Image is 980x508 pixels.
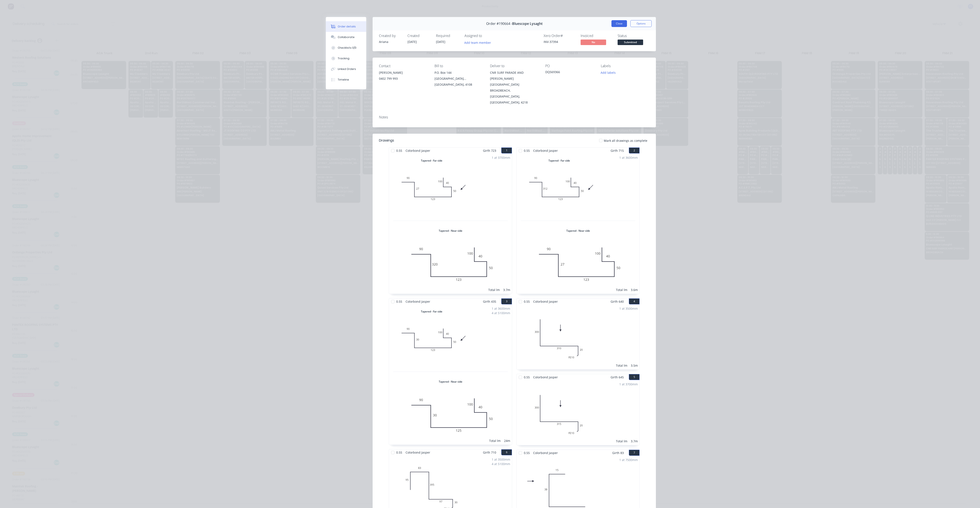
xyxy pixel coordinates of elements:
[338,67,356,71] div: Linked Orders
[483,148,496,154] span: Girth 723
[389,154,512,294] div: Tapered - Far side090271235040100Tapered - Near side09032012350401001 at 3700mmTotal lm3.7m
[629,298,640,304] button: 4
[531,298,560,305] span: Colorbond Jasper
[531,374,560,380] span: Colorbond Jasper
[395,449,404,455] span: 0.55
[504,438,510,443] div: 24m
[379,70,428,76] div: [PERSON_NAME]
[492,306,510,311] div: 1 at 3600mm
[483,449,496,455] span: Girth 710
[395,298,404,305] span: 0.55
[619,458,638,462] div: 1 at 7500mm
[483,298,496,305] span: Girth 435
[616,363,627,368] div: Total lm
[616,288,627,292] div: Total lm
[611,374,624,380] span: Girth 645
[436,34,459,38] div: Required
[492,155,510,160] div: 1 at 3700mm
[326,64,366,74] button: Linked Orders
[522,298,531,305] span: 0.55
[464,40,493,45] button: Add team member
[492,311,510,315] div: 4 at 5100mm
[522,374,531,380] span: 0.55
[404,449,432,455] span: Colorbond Jasper
[503,288,510,292] div: 3.7m
[619,306,638,311] div: 1 at 3500mm
[629,374,640,380] button: 5
[462,40,493,45] button: Add team member
[618,40,643,45] span: Submitted
[630,20,652,27] button: Options
[434,64,483,68] div: Bill to
[404,298,432,305] span: Colorbond Jasper
[544,40,575,44] div: INV-37394
[631,439,638,443] div: 3.7m
[338,57,349,60] div: Tracking
[616,439,627,443] div: Total lm
[326,21,366,32] button: Order details
[434,70,483,88] div: P.O. Box 144[GEOGRAPHIC_DATA], , [GEOGRAPHIC_DATA], 4108
[618,40,643,46] button: Submitted
[531,450,560,456] span: Colorbond Jasper
[379,138,394,143] div: Drawings
[492,457,510,462] div: 1 at 3500mm
[338,35,355,39] div: Collaborate
[326,53,366,64] button: Tracking
[379,40,402,44] div: Ariana
[326,74,366,85] button: Timeline
[379,64,428,68] div: Contact
[326,32,366,43] button: Collaborate
[522,148,531,154] span: 0.55
[604,138,647,143] span: Mark all drawings as complete
[490,70,539,105] div: CNR SURF PARADE AND [PERSON_NAME][GEOGRAPHIC_DATA]BROADBEACH, [GEOGRAPHIC_DATA], [GEOGRAPHIC_DATA...
[581,40,606,45] span: No
[619,382,638,386] div: 1 at 3700mm
[490,70,539,88] div: CNR SURF PARADE AND [PERSON_NAME][GEOGRAPHIC_DATA]
[517,154,640,294] div: Tapered - Far side0903121235040100Tapered - Near side0902712350401001 at 3600mmTotal lm3.6m
[501,148,512,153] button: 1
[501,449,512,455] button: 6
[379,34,402,38] div: Created by
[486,22,512,26] span: Order #190664 -
[631,363,638,368] div: 3.5m
[490,64,539,68] div: Deliver to
[379,115,650,119] div: Notes
[492,462,510,466] div: 4 at 5100mm
[407,34,431,38] div: Created
[389,305,512,445] div: Tapered - Far side090301235040100Tapered - Near side0903012550401001 at 3600mm4 at 5100mmTotal lm24m
[379,76,428,82] div: 0402 799 993
[489,438,501,443] div: Total lm
[338,25,356,28] div: Order details
[531,148,560,154] span: Colorbond Jasper
[512,22,543,26] span: Bluescope Lysaght
[490,88,539,105] div: BROADBEACH, [GEOGRAPHIC_DATA], [GEOGRAPHIC_DATA], 4218
[611,298,624,305] span: Girth 640
[517,305,640,369] div: 0300310FE10201 at 3500mmTotal lm3.5m
[464,34,507,38] div: Assigned to
[488,288,500,292] div: Total lm
[612,450,624,456] span: Girth 83
[611,20,627,27] button: Close
[326,43,366,53] button: Checklists 0/0
[631,288,638,292] div: 3.6m
[338,46,356,50] div: Checklists 0/0
[545,70,594,76] div: DQ569366
[629,148,640,153] button: 2
[338,78,349,82] div: Timeline
[544,34,575,38] div: Xero Order #
[501,298,512,304] button: 3
[619,155,638,160] div: 1 at 3600mm
[395,148,404,154] span: 0.55
[618,34,650,38] div: Status
[379,70,428,83] div: [PERSON_NAME]0402 799 993
[522,450,531,456] span: 0.55
[581,34,612,38] div: Invoiced
[601,64,650,68] div: Labels
[629,450,640,456] button: 7
[434,76,483,88] div: [GEOGRAPHIC_DATA], , [GEOGRAPHIC_DATA], 4108
[407,40,417,44] span: [DATE]
[436,40,445,44] span: [DATE]
[404,148,432,154] span: Colorbond Jasper
[598,70,618,75] button: Add labels
[517,380,640,445] div: 0300315FE10201 at 3700mmTotal lm3.7m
